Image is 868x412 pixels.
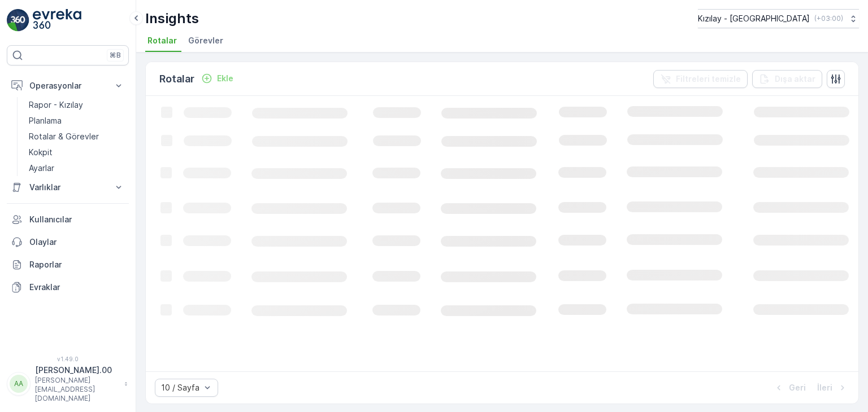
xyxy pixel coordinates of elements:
[29,214,124,225] p: Kullanıcılar
[24,113,129,129] a: Planlama
[24,160,129,176] a: Ayarlar
[33,9,81,32] img: logo_light-DOdMpM7g.png
[159,71,194,87] p: Rotalar
[7,9,29,32] img: logo
[7,356,129,362] span: v 1.49.0
[7,276,129,299] a: Evraklar
[816,381,849,395] button: İleri
[29,163,54,174] p: Ayarlar
[7,74,129,97] button: Operasyonlar
[7,231,129,253] a: Olaylar
[145,10,199,28] p: Insights
[7,365,129,403] button: AA[PERSON_NAME].00[PERSON_NAME][EMAIL_ADDRESS][DOMAIN_NAME]
[29,182,106,193] p: Varlıklar
[698,13,810,24] p: Kızılay - [GEOGRAPHIC_DATA]
[217,73,233,84] p: Ekle
[772,381,807,395] button: Geri
[35,365,119,376] p: [PERSON_NAME].00
[7,208,129,231] a: Kullanıcılar
[29,80,106,91] p: Operasyonlar
[775,73,815,85] p: Dışa aktar
[789,382,806,393] p: Geri
[7,253,129,276] a: Raporlar
[698,9,859,28] button: Kızılay - [GEOGRAPHIC_DATA](+03:00)
[29,147,53,158] p: Kokpit
[24,129,129,144] a: Rotalar & Görevler
[676,73,741,85] p: Filtreleri temizle
[24,144,129,160] a: Kokpit
[653,70,748,88] button: Filtreleri temizle
[817,382,832,393] p: İleri
[197,72,238,85] button: Ekle
[29,99,83,111] p: Rapor - Kızılay
[29,259,124,270] p: Raporlar
[29,131,99,142] p: Rotalar & Görevler
[188,35,223,46] span: Görevler
[35,376,119,403] p: [PERSON_NAME][EMAIL_ADDRESS][DOMAIN_NAME]
[29,236,124,248] p: Olaylar
[29,282,124,293] p: Evraklar
[10,375,28,393] div: AA
[29,115,62,126] p: Planlama
[7,176,129,199] button: Varlıklar
[24,97,129,113] a: Rapor - Kızılay
[752,70,822,88] button: Dışa aktar
[110,51,121,60] p: ⌘B
[147,35,177,46] span: Rotalar
[814,14,843,23] p: ( +03:00 )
